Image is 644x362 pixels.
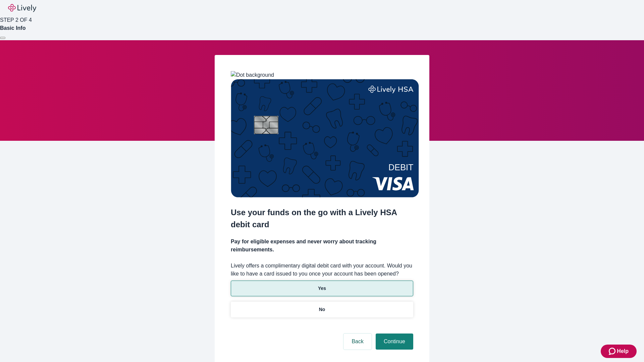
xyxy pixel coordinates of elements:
[318,285,326,292] p: Yes
[8,4,36,12] img: Lively
[231,206,413,231] h2: Use your funds on the go with a Lively HSA debit card
[231,302,413,317] button: No
[231,262,413,278] label: Lively offers a complimentary digital debit card with your account. Would you like to have a card...
[601,345,637,358] button: Zendesk support iconHelp
[231,281,413,296] button: Yes
[231,79,419,197] img: Debit card
[231,71,274,79] img: Dot background
[231,238,413,254] h4: Pay for eligible expenses and never worry about tracking reimbursements.
[376,334,413,350] button: Continue
[609,347,617,355] svg: Zendesk support icon
[343,334,372,350] button: Back
[319,306,325,313] p: No
[617,347,629,355] span: Help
